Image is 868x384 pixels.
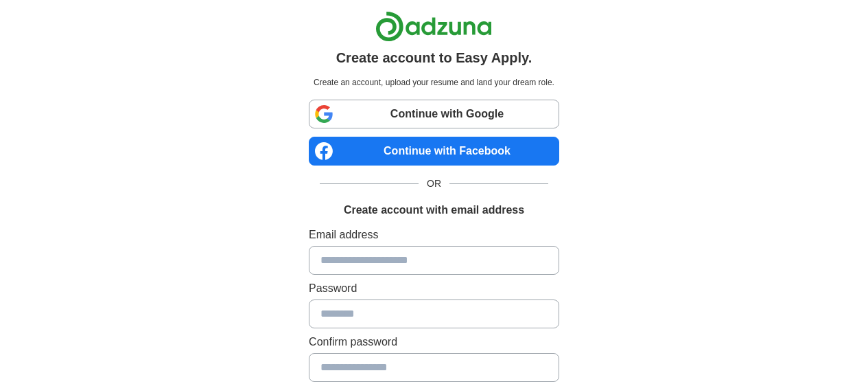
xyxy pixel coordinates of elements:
p: Create an account, upload your resume and land your dream role. [312,76,556,89]
h1: Create account to Easy Apply. [336,47,532,68]
span: OR [419,177,449,191]
a: Continue with Facebook [309,137,559,166]
label: Email address [309,227,559,243]
label: Password [309,280,559,297]
h1: Create account with email address [344,202,524,218]
a: Continue with Google [309,100,559,128]
img: Adzuna logo [375,11,492,42]
label: Confirm password [309,334,559,350]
